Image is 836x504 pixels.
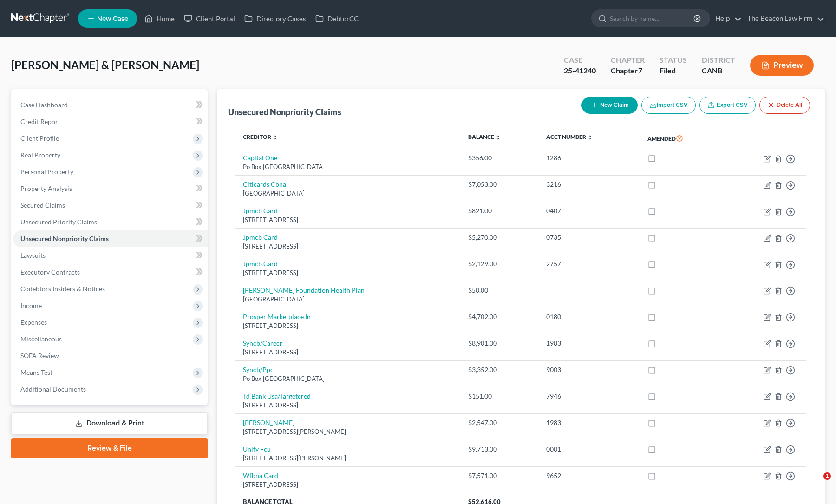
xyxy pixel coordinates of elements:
[20,352,59,360] span: SOFA Review
[243,216,453,224] div: [STREET_ADDRESS]
[546,233,633,242] div: 0735
[13,347,208,364] a: SOFA Review
[243,242,453,251] div: [STREET_ADDRESS]
[546,259,633,268] div: 2757
[743,10,824,27] a: The Beacon Law Firm
[750,55,814,76] button: Preview
[468,471,531,480] div: $7,571.00
[13,197,208,214] a: Secured Claims
[97,15,128,22] span: New Case
[243,207,278,215] a: Jpmcb Card
[638,66,642,75] span: 7
[20,285,105,293] span: Codebtors Insiders & Notices
[20,268,80,276] span: Executory Contracts
[243,392,311,400] a: Td Bank Usa/Targetcred
[20,301,42,309] span: Income
[587,135,593,140] i: unfold_more
[546,445,633,454] div: 0001
[468,286,531,295] div: $50.00
[20,184,72,192] span: Property Analysis
[20,235,109,242] span: Unsecured Nonpriority Claims
[13,264,208,281] a: Executory Contracts
[311,10,363,27] a: DebtorCC
[243,471,278,479] a: Wfbna Card
[611,65,645,76] div: Chapter
[272,135,278,140] i: unfold_more
[243,401,453,410] div: [STREET_ADDRESS]
[804,472,827,495] iframe: Intercom live chat
[243,339,282,347] a: Syncb/Carecr
[243,163,453,171] div: Po Box [GEOGRAPHIC_DATA]
[699,97,756,114] a: Export CSV
[13,247,208,264] a: Lawsuits
[546,312,633,321] div: 0180
[660,65,687,76] div: Filed
[20,134,59,142] span: Client Profile
[20,318,47,326] span: Expenses
[641,97,696,114] button: Import CSV
[468,180,531,189] div: $7,053.00
[13,180,208,197] a: Property Analysis
[495,135,501,140] i: unfold_more
[243,366,274,373] a: Syncb/Ppc
[243,374,453,383] div: Po Box [GEOGRAPHIC_DATA]
[468,339,531,348] div: $8,901.00
[546,180,633,189] div: 3216
[243,189,453,198] div: [GEOGRAPHIC_DATA]
[13,230,208,247] a: Unsecured Nonpriority Claims
[610,10,695,27] input: Search by name...
[243,180,286,188] a: Citicards Cbna
[20,368,52,376] span: Means Test
[20,201,65,209] span: Secured Claims
[240,10,311,27] a: Directory Cases
[468,133,501,140] a: Balance unfold_more
[546,133,593,140] a: Acct Number unfold_more
[468,312,531,321] div: $4,702.00
[468,392,531,401] div: $151.00
[11,438,208,458] a: Review & File
[660,55,687,65] div: Status
[20,168,73,176] span: Personal Property
[20,385,86,393] span: Additional Documents
[179,10,240,27] a: Client Portal
[468,233,531,242] div: $5,270.00
[243,480,453,489] div: [STREET_ADDRESS]
[243,154,277,162] a: Capital One
[20,118,60,125] span: Credit Report
[20,151,60,159] span: Real Property
[546,206,633,216] div: 0407
[13,214,208,230] a: Unsecured Priority Claims
[546,471,633,480] div: 9652
[243,313,311,321] a: Prosper Marketplace In
[468,365,531,374] div: $3,352.00
[11,412,208,434] a: Download & Print
[611,55,645,65] div: Chapter
[468,445,531,454] div: $9,713.00
[20,251,46,259] span: Lawsuits
[243,419,294,426] a: [PERSON_NAME]
[11,58,199,72] span: [PERSON_NAME] & [PERSON_NAME]
[759,97,810,114] button: Delete All
[711,10,742,27] a: Help
[243,348,453,357] div: [STREET_ADDRESS]
[546,365,633,374] div: 9003
[702,65,735,76] div: CANB
[20,335,62,343] span: Miscellaneous
[243,321,453,330] div: [STREET_ADDRESS]
[581,97,638,114] button: New Claim
[243,454,453,463] div: [STREET_ADDRESS][PERSON_NAME]
[140,10,179,27] a: Home
[468,153,531,163] div: $356.00
[243,268,453,277] div: [STREET_ADDRESS]
[546,418,633,427] div: 1983
[468,259,531,268] div: $2,129.00
[546,392,633,401] div: 7946
[20,218,97,226] span: Unsecured Priority Claims
[564,55,596,65] div: Case
[243,233,278,241] a: Jpmcb Card
[243,133,278,140] a: Creditor unfold_more
[702,55,735,65] div: District
[546,153,633,163] div: 1286
[228,106,341,118] div: Unsecured Nonpriority Claims
[468,418,531,427] div: $2,547.00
